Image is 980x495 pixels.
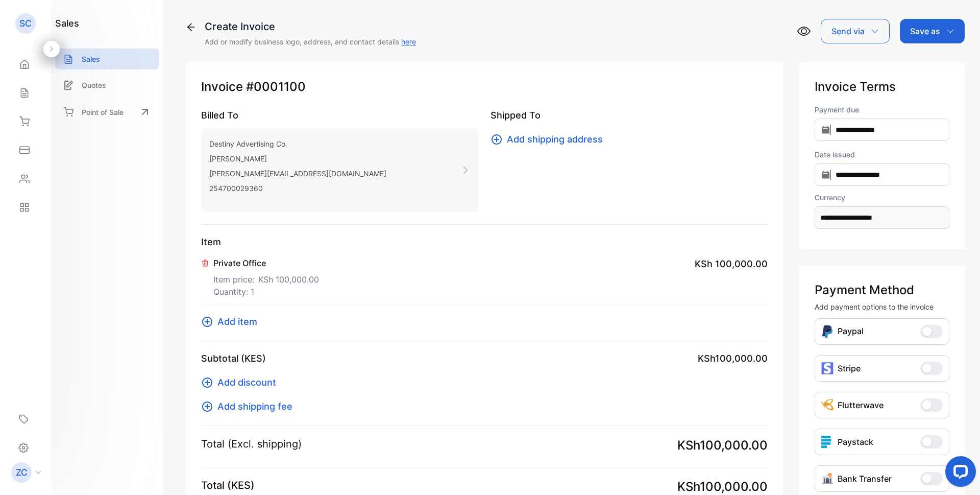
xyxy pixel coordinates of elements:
p: [PERSON_NAME][EMAIL_ADDRESS][DOMAIN_NAME] [209,166,386,181]
p: Quantity: 1 [213,286,319,298]
span: KSh 100,000.00 [258,273,319,286]
button: Send via [821,19,890,43]
p: Stripe [838,362,861,374]
span: #0001100 [246,78,306,96]
a: Sales [55,49,159,69]
span: KSh100,000.00 [698,351,768,365]
p: Bank Transfer [838,473,892,485]
img: icon [821,362,834,374]
p: Destiny Advertising Co. [209,136,386,151]
p: Invoice Terms [815,78,949,96]
p: Private Office [213,257,319,269]
span: KSh100,000.00 [677,436,768,455]
span: Add shipping fee [217,399,292,413]
p: Point of Sale [82,107,124,117]
p: Flutterwave [838,399,884,411]
p: Shipped To [491,108,768,122]
button: Add item [201,315,263,328]
span: Add discount [217,375,276,389]
p: Add payment options to the invoice [815,301,949,312]
p: Add or modify business logo, address, and contact details [205,36,416,47]
p: Paystack [838,436,873,448]
p: Send via [831,25,865,37]
button: Save as [900,19,965,43]
div: Create Invoice [205,19,416,34]
p: Total (KES) [201,478,255,493]
label: Payment due [815,104,949,115]
p: Quotes [82,80,106,90]
button: Add discount [201,375,282,389]
p: Save as [910,25,940,37]
p: Invoice [201,78,768,96]
span: Add shipping address [507,132,603,146]
img: Icon [821,399,834,411]
p: Billed To [201,108,478,122]
p: SC [19,17,32,30]
h1: sales [55,16,79,30]
a: Quotes [55,75,159,96]
button: Add shipping fee [201,399,299,413]
a: Point of Sale [55,101,159,123]
p: Payment Method [815,281,949,299]
p: Item [201,235,768,249]
p: Paypal [838,325,864,338]
p: Subtotal (KES) [201,351,266,365]
p: [PERSON_NAME] [209,151,386,166]
a: here [401,37,416,46]
p: Sales [82,54,100,64]
img: icon [821,436,834,448]
label: Currency [815,192,949,203]
span: Add item [217,315,257,328]
img: Icon [821,473,834,485]
p: 254700029360 [209,181,386,196]
img: Icon [821,325,834,338]
span: KSh 100,000.00 [695,257,768,271]
label: Date issued [815,149,949,160]
button: Add shipping address [491,132,609,146]
p: Total (Excl. shipping) [201,436,302,452]
p: ZC [16,466,28,479]
p: Item price: [213,269,319,286]
iframe: LiveChat chat widget [937,452,980,495]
